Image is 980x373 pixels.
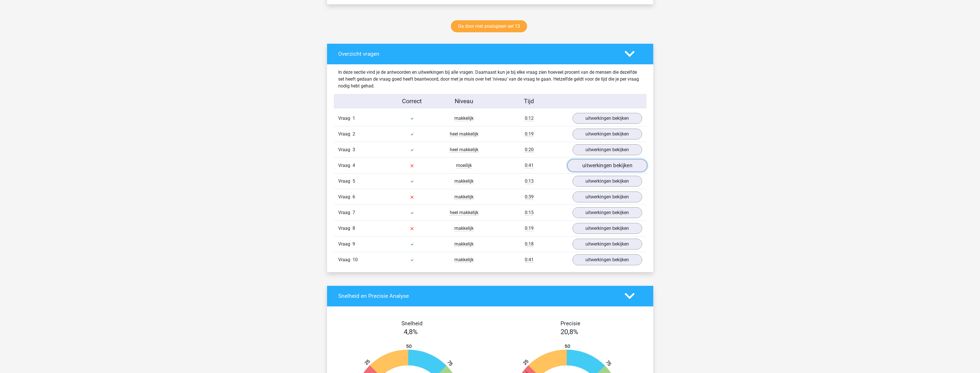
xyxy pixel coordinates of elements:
[573,223,642,234] a: uitwerkingen bekijken
[353,178,355,184] span: 5
[573,144,642,155] a: uitwerkingen bekijken
[450,131,478,137] span: heel makkelijk
[353,257,358,262] span: 10
[338,209,353,216] span: Vraag
[454,226,474,231] span: makkelijk
[338,225,353,232] span: Vraag
[525,241,534,247] span: 0:18
[353,163,355,168] span: 4
[353,226,355,231] span: 8
[525,147,534,153] span: 0:20
[353,210,355,215] span: 7
[454,115,474,121] span: makkelijk
[438,97,490,106] div: Niveau
[338,115,353,122] span: Vraag
[353,241,355,247] span: 9
[525,257,534,263] span: 0:41
[454,194,474,200] span: makkelijk
[454,178,474,184] span: makkelijk
[525,194,534,200] span: 0:39
[338,194,353,200] span: Vraag
[353,147,355,152] span: 3
[338,131,353,137] span: Vraag
[525,115,534,121] span: 0:12
[334,69,646,89] div: In deze sectie vind je de antwoorden en uitwerkingen bij alle vragen. Daarnaast kun je bij elke v...
[525,210,534,216] span: 0:15
[338,241,353,248] span: Vraag
[525,163,534,168] span: 0:41
[573,192,642,202] a: uitwerkingen bekijken
[353,115,355,121] span: 1
[451,20,527,32] a: Ga door met analogieen set 13
[456,163,472,168] span: moeilijk
[338,256,353,263] span: Vraag
[450,147,478,153] span: heel makkelijk
[450,210,478,216] span: heel makkelijk
[404,328,418,336] span: 4,8%
[573,239,642,250] a: uitwerkingen bekijken
[490,97,568,106] div: Tijd
[338,178,353,185] span: Vraag
[454,241,474,247] span: makkelijk
[525,131,534,137] span: 0:19
[497,320,644,327] h4: Precisie
[353,194,355,200] span: 6
[573,176,642,187] a: uitwerkingen bekijken
[454,257,474,263] span: makkelijk
[338,51,616,57] h4: Overzicht vragen
[338,293,616,299] h4: Snelheid en Precisie Analyse
[573,254,642,265] a: uitwerkingen bekijken
[525,178,534,184] span: 0:13
[525,226,534,231] span: 0:19
[386,97,438,106] div: Correct
[561,328,578,336] span: 20,8%
[567,159,647,172] a: uitwerkingen bekijken
[573,113,642,124] a: uitwerkingen bekijken
[338,320,486,327] h4: Snelheid
[338,146,353,153] span: Vraag
[338,162,353,169] span: Vraag
[353,131,355,137] span: 2
[573,129,642,139] a: uitwerkingen bekijken
[573,207,642,218] a: uitwerkingen bekijken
